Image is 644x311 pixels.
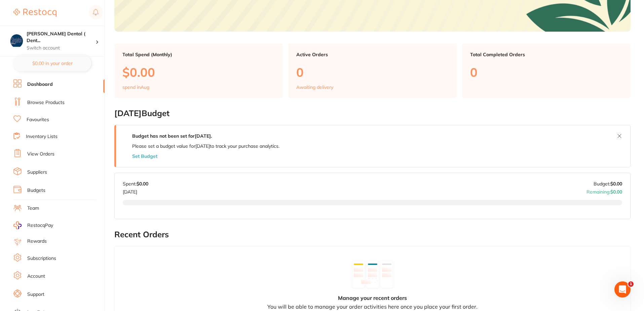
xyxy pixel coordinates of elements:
[27,187,45,194] a: Budgets
[27,238,47,245] a: Rewards
[614,281,631,298] iframe: Intercom live chat
[13,9,56,17] img: Restocq Logo
[586,186,622,195] p: Remaining:
[132,153,157,159] button: Set Budget
[27,31,96,44] h4: Singleton Dental ( DentalTown 8 Pty Ltd)
[610,189,622,195] strong: $0.00
[288,44,457,98] a: Active Orders0Awaiting delivery
[27,151,54,158] a: View Orders
[27,291,44,298] a: Support
[13,5,56,21] a: Restocq Logo
[27,205,39,212] a: Team
[296,65,449,79] p: 0
[470,52,622,57] p: Total Completed Orders
[27,255,56,262] a: Subscriptions
[13,221,22,229] img: RestocqPay
[26,133,58,140] a: Inventory Lists
[594,181,622,186] p: Budget:
[10,34,23,47] img: Singleton Dental ( DentalTown 8 Pty Ltd)
[27,222,53,229] span: RestocqPay
[123,181,148,186] p: Spent:
[610,181,622,187] strong: $0.00
[114,230,631,239] h2: Recent Orders
[27,99,65,106] a: Browse Products
[13,55,91,71] button: $0.00 in your order
[628,281,634,287] span: 1
[27,81,53,88] a: Dashboard
[462,44,631,98] a: Total Completed Orders0
[27,45,96,51] p: Switch account
[122,65,275,79] p: $0.00
[296,84,333,90] p: Awaiting delivery
[27,169,47,176] a: Suppliers
[338,295,407,301] h4: Manage your recent orders
[13,221,53,229] a: RestocqPay
[296,52,449,57] p: Active Orders
[114,109,631,118] h2: [DATE] Budget
[122,84,149,90] p: spend in Aug
[114,44,283,98] a: Total Spend (Monthly)$0.00spend inAug
[27,116,49,123] a: Favourites
[122,52,275,57] p: Total Spend (Monthly)
[470,65,622,79] p: 0
[132,143,279,149] p: Please set a budget value for [DATE] to track your purchase analytics.
[27,273,45,280] a: Account
[137,181,148,187] strong: $0.00
[123,186,148,195] p: [DATE]
[267,304,478,310] p: You will be able to manage your order activities here once you place your first order.
[132,133,212,139] strong: Budget has not been set for [DATE] .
